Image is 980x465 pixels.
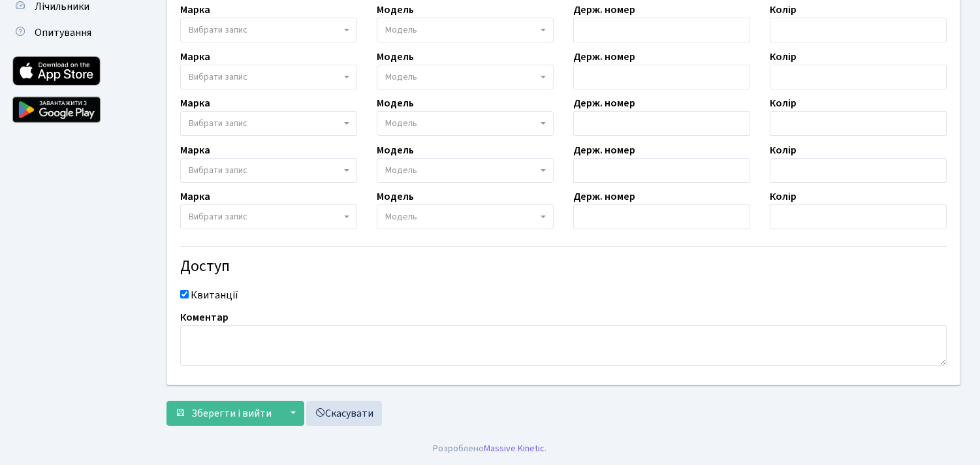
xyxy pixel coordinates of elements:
[385,117,417,130] span: Модель
[35,25,91,40] span: Опитування
[189,164,247,177] span: Вибрати запис
[573,49,635,65] label: Держ. номер
[180,310,229,325] label: Коментар
[434,441,547,456] div: Розроблено .
[180,257,947,276] h4: Доступ
[484,441,545,455] a: Massive Kinetic
[573,95,635,111] label: Держ. номер
[573,189,635,204] label: Держ. номер
[191,406,272,421] span: Зберегти і вийти
[385,24,417,37] span: Модель
[180,189,210,204] label: Марка
[385,71,417,84] span: Модель
[573,2,635,18] label: Держ. номер
[385,164,417,177] span: Модель
[7,20,137,46] a: Опитування
[770,49,797,65] label: Колір
[180,49,210,65] label: Марка
[180,142,210,158] label: Марка
[377,2,414,18] label: Модель
[306,401,382,426] a: Скасувати
[166,401,280,426] button: Зберегти і вийти
[189,71,247,84] span: Вибрати запис
[770,2,797,18] label: Колір
[180,2,210,18] label: Марка
[377,189,414,204] label: Модель
[770,95,797,111] label: Колір
[377,49,414,65] label: Модель
[189,210,247,223] span: Вибрати запис
[189,117,247,130] span: Вибрати запис
[191,287,238,303] label: Квитанції
[189,24,247,37] span: Вибрати запис
[377,95,414,111] label: Модель
[770,142,797,158] label: Колір
[770,189,797,204] label: Колір
[180,95,210,111] label: Марка
[573,142,635,158] label: Держ. номер
[377,142,414,158] label: Модель
[385,210,417,223] span: Модель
